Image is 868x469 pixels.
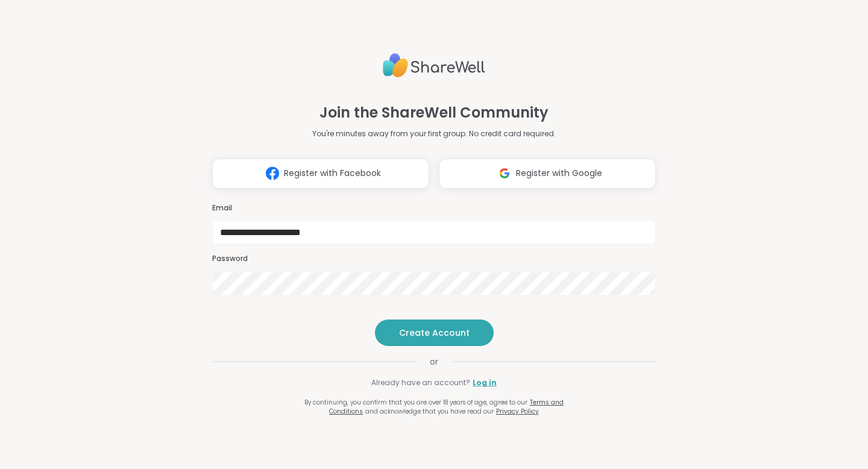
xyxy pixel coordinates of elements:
h3: Password [212,254,656,264]
h1: Join the ShareWell Community [319,102,549,124]
span: and acknowledge that you have read our [365,407,494,416]
a: Privacy Policy [496,407,539,416]
span: Create Account [399,327,470,339]
img: ShareWell Logomark [261,162,284,184]
img: ShareWell Logomark [493,162,516,184]
span: Register with Facebook [284,167,381,180]
button: Register with Facebook [212,159,429,189]
h3: Email [212,203,656,213]
button: Create Account [375,319,494,346]
span: or [415,356,453,368]
span: Register with Google [516,167,602,180]
p: You're minutes away from your first group. No credit card required. [312,128,556,139]
span: Already have an account? [371,377,470,388]
button: Register with Google [439,159,656,189]
span: By continuing, you confirm that you are over 18 years of age, agree to our [304,398,527,407]
a: Terms and Conditions [329,398,564,416]
img: ShareWell Logo [383,48,485,83]
a: Log in [473,377,497,388]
